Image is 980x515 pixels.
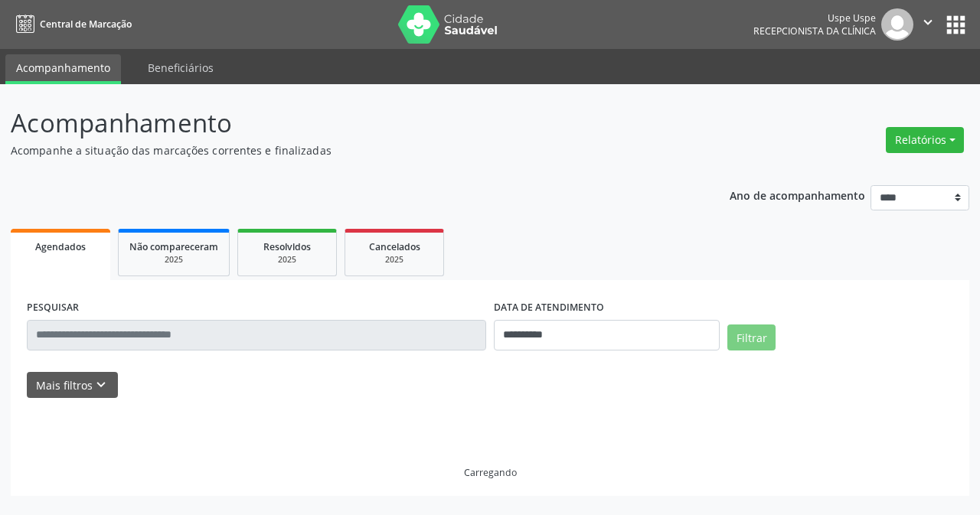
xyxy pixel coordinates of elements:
[263,240,311,253] span: Resolvidos
[40,18,132,31] span: Central de Marcação
[727,324,776,350] button: Filtrar
[913,8,942,41] button: 
[249,254,325,266] div: 2025
[881,8,913,41] img: img
[137,54,224,81] a: Beneficiários
[11,142,681,158] p: Acompanhe a situação das marcações correntes e finalizadas
[920,14,936,31] i: 
[11,11,132,37] a: Central de Marcação
[27,372,118,399] button: Mais filtroskeyboard_arrow_down
[5,54,121,84] a: Acompanhamento
[730,185,865,204] p: Ano de acompanhamento
[11,104,681,142] p: Acompanhamento
[886,127,964,153] button: Relatórios
[27,296,79,320] label: PESQUISAR
[494,296,604,320] label: DATA DE ATENDIMENTO
[753,11,876,24] div: Uspe Uspe
[942,11,969,38] button: apps
[93,376,109,393] i: keyboard_arrow_down
[129,254,218,266] div: 2025
[35,240,86,253] span: Agendados
[356,254,433,266] div: 2025
[369,240,420,253] span: Cancelados
[753,24,876,37] span: Recepcionista da clínica
[129,240,218,253] span: Não compareceram
[464,466,517,479] div: Carregando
